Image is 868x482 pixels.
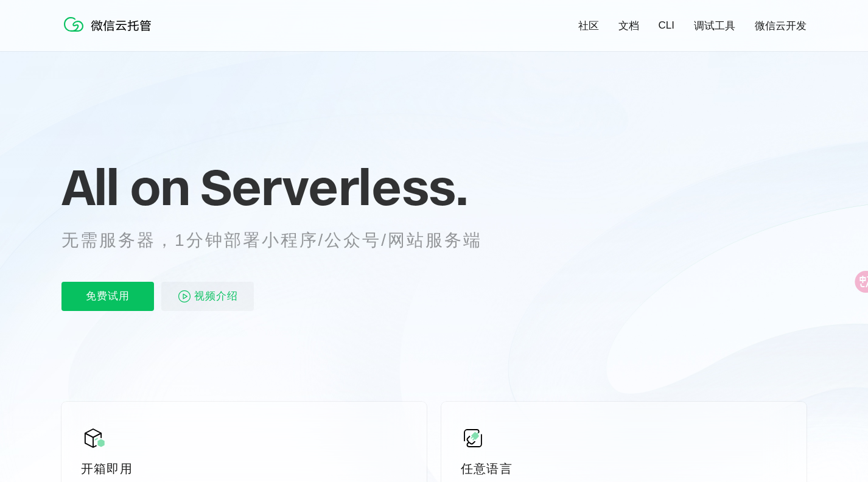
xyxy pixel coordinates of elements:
p: 无需服务器，1分钟部署小程序/公众号/网站服务端 [61,228,505,253]
span: 视频介绍 [194,282,238,311]
span: All on [61,156,189,217]
a: CLI [659,19,674,32]
p: 任意语言 [461,460,787,477]
a: 微信云开发 [755,19,807,33]
p: 免费试用 [61,282,154,311]
img: video_play.svg [177,289,192,304]
span: Serverless. [200,156,467,217]
a: 社区 [578,19,599,33]
a: 文档 [618,19,639,33]
a: 微信云托管 [61,28,159,38]
img: 微信云托管 [61,12,159,37]
p: 开箱即用 [81,460,407,477]
a: 调试工具 [694,19,735,33]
